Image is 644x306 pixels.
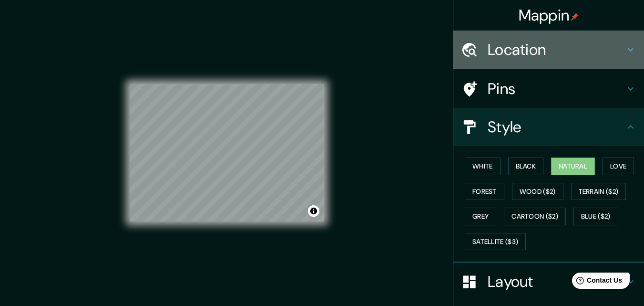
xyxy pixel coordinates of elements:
[571,183,626,200] button: Terrain ($2)
[488,40,625,59] h4: Location
[559,269,634,295] iframe: Help widget launcher
[453,70,644,108] div: Pins
[308,205,319,217] button: Toggle attribution
[465,208,496,225] button: Grey
[519,6,579,25] h4: Mappin
[465,158,501,175] button: White
[488,272,625,291] h4: Layout
[465,183,504,200] button: Forest
[453,108,644,146] div: Style
[504,208,566,225] button: Cartoon ($2)
[551,158,595,175] button: Natural
[603,158,634,175] button: Love
[453,263,644,301] div: Layout
[512,183,563,200] button: Wood ($2)
[488,117,625,137] h4: Style
[571,13,579,21] img: pin-icon.png
[130,84,324,222] canvas: Map
[488,79,625,98] h4: Pins
[508,158,544,175] button: Black
[573,208,618,225] button: Blue ($2)
[465,233,526,251] button: Satellite ($3)
[453,31,644,69] div: Location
